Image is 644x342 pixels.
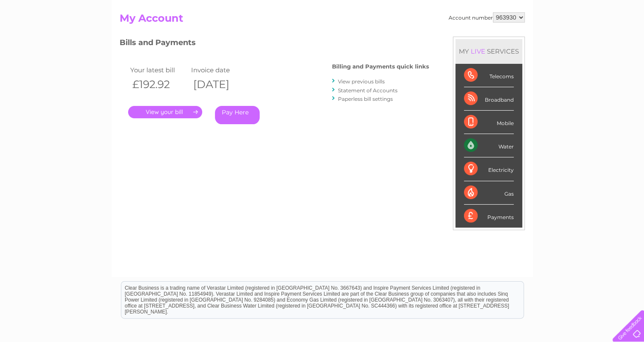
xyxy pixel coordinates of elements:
[121,5,524,41] div: Clear Business is a trading name of Verastar Limited (registered in [GEOGRAPHIC_DATA] No. 3667643...
[128,106,202,118] a: .
[515,36,534,43] a: Energy
[484,4,542,15] a: 0333 014 3131
[338,87,398,94] a: Statement of Accounts
[23,22,66,48] img: logo.png
[464,181,514,205] div: Gas
[332,63,429,70] h4: Billing and Payments quick links
[120,12,525,28] h2: My Account
[464,205,514,228] div: Payments
[128,76,189,93] th: £192.92
[189,76,250,93] th: [DATE]
[469,47,487,55] div: LIVE
[539,36,565,43] a: Telecoms
[189,64,250,76] td: Invoice date
[464,87,514,111] div: Broadband
[570,36,582,43] a: Blog
[338,78,385,85] a: View previous bills
[338,96,393,102] a: Paperless bill settings
[494,36,510,43] a: Water
[215,106,260,124] a: Pay Here
[464,157,514,181] div: Electricity
[128,64,189,76] td: Your latest bill
[464,134,514,157] div: Water
[449,12,525,23] div: Account number
[464,64,514,87] div: Telecoms
[616,36,636,43] a: Log out
[464,111,514,134] div: Mobile
[455,39,522,63] div: MY SERVICES
[587,36,608,43] a: Contact
[120,37,429,51] h3: Bills and Payments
